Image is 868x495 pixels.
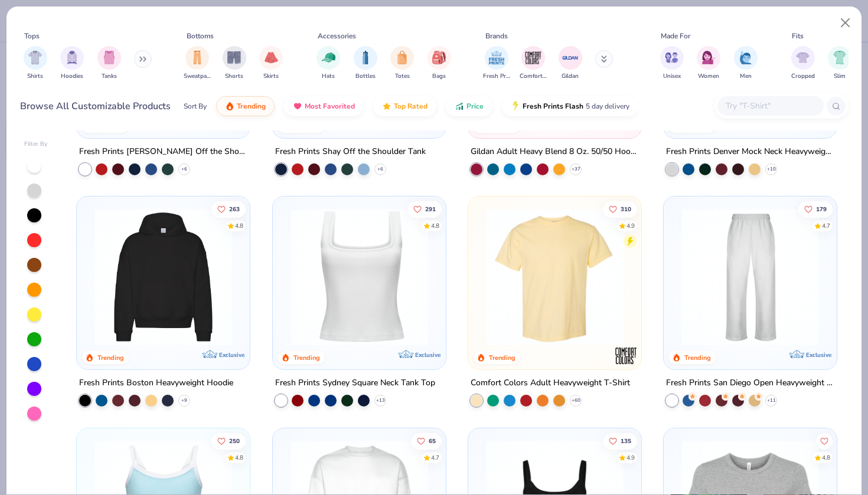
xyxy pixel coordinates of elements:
img: most_fav.gif [293,101,302,111]
img: Shirts Image [28,51,42,64]
span: 310 [621,206,631,212]
div: 4.7 [430,453,439,462]
img: Unisex Image [665,51,678,64]
div: filter for Shorts [223,46,246,81]
div: Made For [661,31,690,41]
span: 291 [425,206,435,212]
img: Men Image [739,51,752,64]
div: filter for Hoodies [60,46,84,81]
span: Exclusive [415,351,440,359]
button: filter button [24,46,47,81]
img: Gildan logo [614,113,638,136]
button: filter button [483,46,510,81]
div: Tops [24,31,40,41]
button: Fresh Prints Flash5 day delivery [502,96,638,116]
button: Like [410,432,441,449]
div: Fresh Prints Sydney Square Neck Tank Top [275,376,435,391]
button: Like [407,201,441,218]
span: Fresh Prints Flash [523,101,583,111]
img: Women Image [702,51,716,64]
div: Browse All Customizable Products [20,99,171,113]
img: Totes Image [396,51,409,64]
div: 4.8 [430,222,439,231]
img: Fresh Prints Image [488,49,505,67]
div: filter for Bags [428,46,451,81]
button: filter button [316,46,340,81]
div: filter for Shirts [24,46,47,81]
span: Hats [322,72,335,81]
img: Hats Image [322,51,335,64]
div: filter for Bottles [354,46,377,81]
button: Like [603,432,637,449]
img: df5250ff-6f61-4206-a12c-24931b20f13c [676,208,825,346]
span: Price [466,101,484,111]
div: Accessories [318,31,356,41]
img: Slim Image [833,51,846,64]
span: Skirts [263,72,279,81]
button: filter button [734,46,758,81]
img: Comfort Colors logo [614,344,638,368]
div: filter for Sweatpants [184,46,211,81]
button: filter button [660,46,684,81]
img: Skirts Image [265,51,278,64]
button: filter button [390,46,414,81]
div: 4.8 [822,453,830,462]
span: Cropped [791,72,815,81]
button: Like [211,201,246,218]
button: filter button [428,46,451,81]
div: filter for Men [734,46,758,81]
button: filter button [259,46,283,81]
span: Men [740,72,752,81]
span: + 10 [767,166,776,173]
img: 91acfc32-fd48-4d6b-bdad-a4c1a30ac3fc [89,208,238,346]
span: Exclusive [220,351,245,359]
button: filter button [559,46,582,81]
span: Comfort Colors [520,72,547,81]
img: Tanks Image [103,51,116,64]
img: Bottles Image [359,51,372,64]
button: Like [603,201,637,218]
span: Unisex [663,72,681,81]
span: + 13 [376,397,384,404]
span: Women [698,72,719,81]
span: + 9 [181,397,187,404]
button: Like [816,432,833,449]
button: filter button [223,46,246,81]
div: 4.8 [235,222,243,231]
img: flash.gif [511,101,520,111]
div: filter for Hats [316,46,340,81]
span: + 6 [181,166,187,173]
span: Trending [237,101,266,111]
div: filter for Comfort Colors [520,46,547,81]
div: Sort By [184,101,207,112]
img: TopRated.gif [382,101,391,111]
button: Top Rated [373,96,436,116]
div: Fresh Prints San Diego Open Heavyweight Sweatpants [666,376,834,391]
button: filter button [520,46,547,81]
button: filter button [184,46,211,81]
button: Most Favorited [284,96,364,116]
div: Bottoms [187,31,214,41]
span: Hoodies [61,72,83,81]
div: Fresh Prints Boston Heavyweight Hoodie [79,376,233,391]
span: Bags [432,72,446,81]
div: Comfort Colors Adult Heavyweight T-Shirt [471,376,630,391]
img: Comfort Colors Image [524,49,542,67]
span: + 60 [571,397,580,404]
span: Tanks [102,72,117,81]
span: Top Rated [394,101,428,111]
span: Most Favorited [305,101,355,111]
button: Like [211,432,246,449]
span: Exclusive [806,351,831,359]
div: Fits [792,31,804,41]
span: Totes [395,72,410,81]
img: 029b8af0-80e6-406f-9fdc-fdf898547912 [480,208,629,346]
span: 65 [428,438,435,444]
div: filter for Cropped [791,46,815,81]
div: filter for Fresh Prints [483,46,510,81]
span: + 6 [377,166,383,173]
img: Gildan Image [562,49,579,67]
span: + 37 [571,166,580,173]
button: Trending [216,96,275,116]
span: Shorts [225,72,243,81]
